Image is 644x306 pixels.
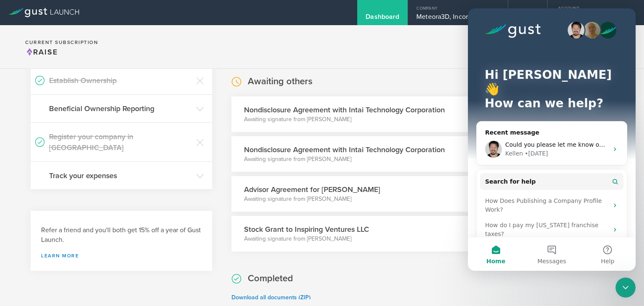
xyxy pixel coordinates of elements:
div: How Does Publishing a Company Profile Work? [17,188,140,206]
div: Meteora3D, Incorporated [416,13,499,25]
button: Messages [56,229,112,262]
p: Awaiting signature from [PERSON_NAME] [244,155,445,163]
h3: Register your company in [GEOGRAPHIC_DATA] [49,131,192,153]
iframe: Intercom live chat [468,8,636,271]
div: How Does Publishing a Company Profile Work? [12,185,156,209]
span: Help [133,250,146,256]
div: Dashboard [366,13,399,25]
h3: Refer a friend and you'll both get 15% off a year of Gust Launch. [41,226,202,245]
h2: Completed [248,272,293,285]
h3: Nondisclosure Agreement with Intai Technology Corporation [244,104,445,115]
div: • [DATE] [57,141,80,150]
button: Help [112,229,168,262]
h3: Advisor Agreement for [PERSON_NAME] [244,184,380,195]
div: How do I pay my [US_STATE] franchise taxes? [17,213,140,230]
p: Awaiting signature from [PERSON_NAME] [244,195,380,203]
h2: Awaiting others [248,75,312,88]
h3: Stock Grant to Inspiring Ventures LLC [244,224,369,235]
h3: Nondisclosure Agreement with Intai Technology Corporation [244,144,445,155]
div: Kellen [37,141,55,150]
span: Search for help [17,169,68,178]
h3: Establish Ownership [49,75,192,86]
span: Home [18,250,37,256]
a: Learn more [41,253,202,258]
h2: Current Subscription [25,40,98,45]
span: Raise [25,47,58,57]
span: Messages [70,250,99,256]
h3: Beneficial Ownership Reporting [49,103,192,114]
button: Search for help [12,165,156,182]
h3: Track your expenses [49,170,192,181]
p: Awaiting signature from [PERSON_NAME] [244,115,445,124]
div: How do I pay my [US_STATE] franchise taxes? [12,209,156,233]
span: Could you please let me know once the cap table is updated? [37,133,218,140]
a: Download all documents (ZIP) [231,294,311,301]
p: Awaiting signature from [PERSON_NAME] [244,235,369,243]
iframe: Intercom live chat [615,277,636,298]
